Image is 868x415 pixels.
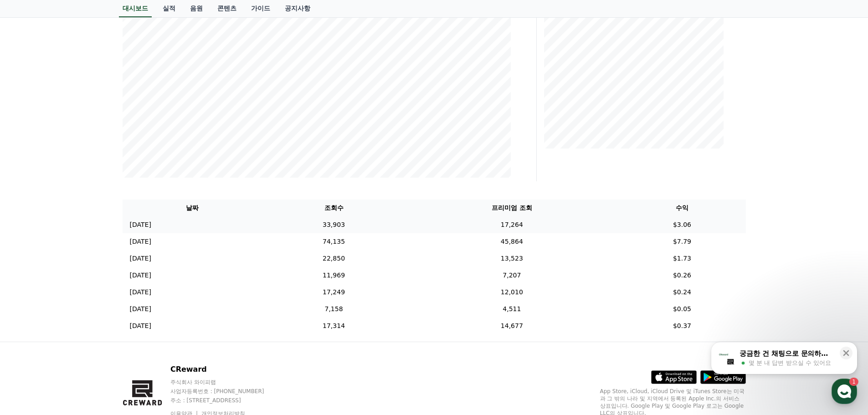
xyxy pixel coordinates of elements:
[405,301,618,318] td: 4,511
[170,364,282,375] p: CReward
[118,289,175,312] a: 설정
[405,284,618,301] td: 12,010
[130,271,151,280] p: [DATE]
[83,303,94,310] span: 대화
[60,289,118,312] a: 1대화
[618,301,745,318] td: $0.05
[92,288,96,296] span: 1
[130,220,151,230] p: [DATE]
[262,318,406,334] td: 17,314
[130,304,151,314] p: [DATE]
[130,254,151,263] p: [DATE]
[3,289,60,312] a: 홈
[123,200,262,216] th: 날짜
[262,200,406,216] th: 조회수
[170,388,282,395] p: 사업자등록번호 : [PHONE_NUMBER]
[405,233,618,250] td: 45,864
[405,250,618,267] td: 13,523
[141,302,152,310] span: 설정
[618,216,745,233] td: $3.06
[618,233,745,250] td: $7.79
[262,216,406,233] td: 33,903
[130,237,151,246] p: [DATE]
[262,301,406,318] td: 7,158
[262,267,406,284] td: 11,969
[170,379,282,386] p: 주식회사 와이피랩
[405,318,618,334] td: 14,677
[618,284,745,301] td: $0.24
[130,321,151,331] p: [DATE]
[618,250,745,267] td: $1.73
[405,216,618,233] td: 17,264
[405,200,618,216] th: 프리미엄 조회
[618,318,745,334] td: $0.37
[29,302,34,310] span: 홈
[405,267,618,284] td: 7,207
[262,250,406,267] td: 22,850
[618,200,745,216] th: 수익
[618,267,745,284] td: $0.26
[262,284,406,301] td: 17,249
[262,233,406,250] td: 74,135
[130,287,151,297] p: [DATE]
[170,397,282,404] p: 주소 : [STREET_ADDRESS]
